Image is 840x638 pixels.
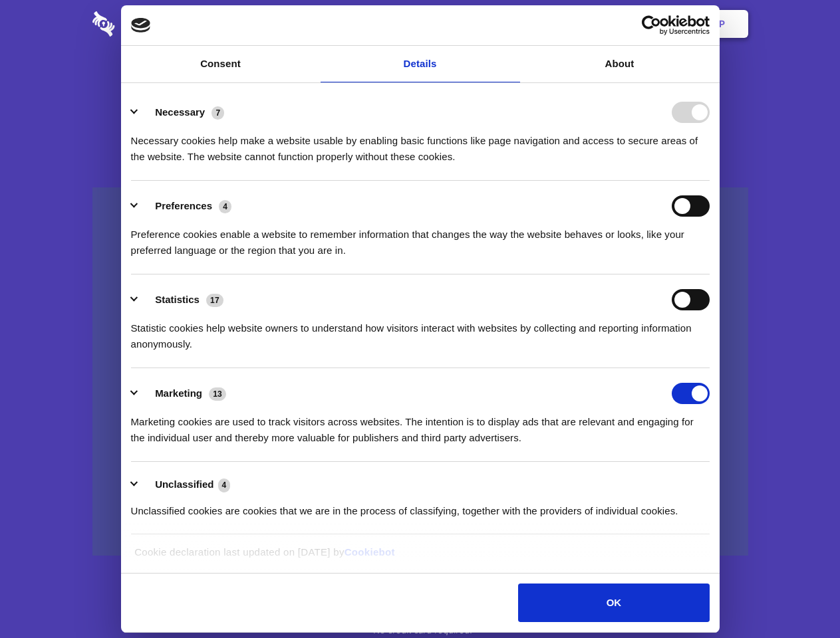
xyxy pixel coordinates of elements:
img: logo-wordmark-white-trans-d4663122ce5f474addd5e946df7df03e33cb6a1c49d2221995e7729f52c070b2.svg [92,11,206,37]
span: 7 [211,106,224,120]
div: Necessary cookies help make a website usable by enabling basic functions like page navigation and... [131,123,710,165]
div: Cookie declaration last updated on [DATE] by [124,544,716,570]
button: Marketing (13) [131,383,235,404]
div: Marketing cookies are used to track visitors across websites. The intention is to display ads tha... [131,404,710,446]
h4: Auto-redaction of sensitive data, encrypted data sharing and self-destructing private chats. Shar... [92,121,748,165]
button: Unclassified (4) [131,477,239,493]
button: OK [518,584,709,622]
a: Details [321,46,520,82]
span: 13 [209,387,226,401]
a: Wistia video thumbnail [92,187,748,556]
img: logo [131,18,151,33]
iframe: Drift Widget Chat Controller [773,572,824,622]
a: Consent [121,46,321,82]
button: Statistics (17) [131,289,232,310]
a: Login [603,3,661,45]
div: Preference cookies enable a website to remember information that changes the way the website beha... [131,217,710,259]
label: Statistics [155,294,200,305]
div: Statistic cookies help website owners to understand how visitors interact with websites by collec... [131,310,710,352]
div: Unclassified cookies are cookies that we are in the process of classifying, together with the pro... [131,493,710,519]
a: Contact [539,3,601,45]
a: Usercentrics Cookiebot - opens in a new window [593,15,710,35]
button: Necessary (7) [131,102,233,123]
label: Necessary [155,106,205,118]
span: 4 [219,200,231,213]
span: 4 [218,478,231,492]
label: Marketing [155,387,202,399]
a: Pricing [390,3,448,45]
h1: Eliminate Slack Data Loss. [92,60,748,108]
button: Preferences (4) [131,195,240,217]
span: 17 [206,294,223,307]
a: Cookiebot [345,546,395,558]
label: Preferences [155,200,212,211]
a: About [520,46,720,82]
